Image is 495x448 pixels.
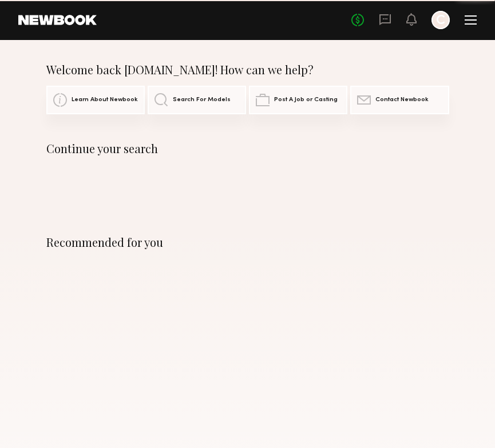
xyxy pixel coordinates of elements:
div: Welcome back [DOMAIN_NAME]! How can we help? [46,63,449,77]
a: Learn About Newbook [46,86,145,114]
a: Post A Job or Casting [249,86,347,114]
span: Search For Models [173,97,231,103]
span: Contact Newbook [375,97,429,103]
span: Learn About Newbook [72,97,138,103]
a: Search For Models [148,86,246,114]
div: Continue your search [46,142,449,155]
span: Post A Job or Casting [274,97,338,103]
a: Contact Newbook [350,86,449,114]
div: Recommended for you [46,235,449,249]
a: C [431,11,450,29]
